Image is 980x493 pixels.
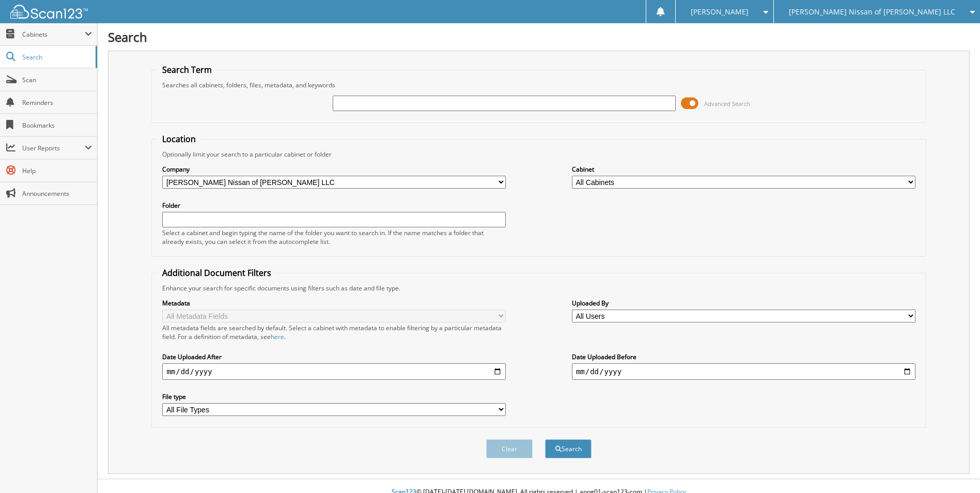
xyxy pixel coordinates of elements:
[789,9,955,15] span: [PERSON_NAME] Nissan of [PERSON_NAME] LLC
[162,363,506,380] input: start
[572,165,915,174] label: Cabinet
[162,201,506,210] label: Folder
[572,352,915,361] label: Date Uploaded Before
[691,9,749,15] span: [PERSON_NAME]
[271,332,284,341] a: here
[572,363,915,380] input: end
[157,150,920,159] div: Optionally limit your search to a particular cabinet or folder
[162,392,506,401] label: File type
[22,53,90,61] span: Search
[22,98,92,107] span: Reminders
[157,133,201,145] legend: Location
[22,166,92,175] span: Help
[545,439,592,458] button: Search
[22,144,85,152] span: User Reports
[22,30,85,39] span: Cabinets
[162,299,506,307] label: Metadata
[486,439,533,458] button: Clear
[157,81,920,89] div: Searches all cabinets, folders, files, metadata, and keywords
[157,267,276,279] legend: Additional Document Filters
[162,352,506,361] label: Date Uploaded After
[704,100,750,107] span: Advanced Search
[22,75,92,84] span: Scan
[10,5,88,19] img: scan123-logo-white.svg
[157,64,217,75] legend: Search Term
[162,228,506,246] div: Select a cabinet and begin typing the name of the folder you want to search in. If the name match...
[22,121,92,130] span: Bookmarks
[22,189,92,198] span: Announcements
[162,165,506,174] label: Company
[162,323,506,341] div: All metadata fields are searched by default. Select a cabinet with metadata to enable filtering b...
[157,284,920,292] div: Enhance your search for specific documents using filters such as date and file type.
[108,28,970,45] h1: Search
[572,299,915,307] label: Uploaded By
